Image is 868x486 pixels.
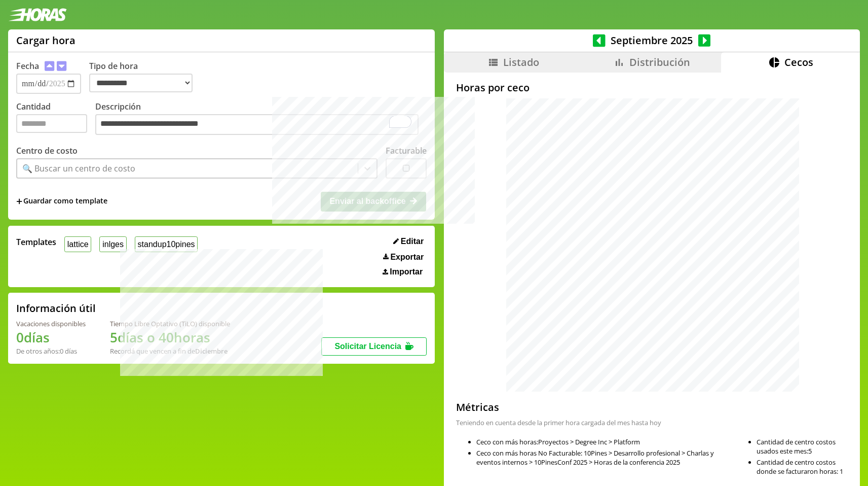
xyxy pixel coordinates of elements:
[16,346,86,356] div: De otros años: 0 días
[16,301,96,315] h2: Información útil
[135,236,198,252] button: standup10pines
[16,196,22,207] span: +
[95,101,427,138] label: Descripción
[503,55,539,69] span: Listado
[16,145,78,156] label: Centro de costo
[8,8,67,21] img: logotipo
[89,74,193,92] select: Tipo de hora
[444,81,530,94] h2: Horas por ceco
[390,236,427,247] button: Editar
[64,236,91,252] button: lattice
[110,346,230,356] div: Recordá que vencen a fin de
[456,400,661,414] h2: Métricas
[16,60,39,72] label: Fecha
[16,101,95,138] label: Cantidad
[334,342,401,351] span: Solicitar Licencia
[476,437,728,446] li: Ceco con más horas: Proyectos > Degree Inc > Platform
[380,252,427,262] button: Exportar
[606,33,698,47] span: Septiembre 2025
[456,418,661,427] span: Teniendo en cuenta desde la primer hora cargada del mes hasta hoy
[784,55,813,69] span: Cecos
[390,267,423,276] span: Importar
[110,328,230,346] h1: 5 días o 40 horas
[321,337,427,356] button: Solicitar Licencia
[16,328,86,346] h1: 0 días
[629,55,690,69] span: Distribución
[110,319,230,328] div: Tiempo Libre Optativo (TiLO) disponible
[757,458,852,476] li: Cantidad de centro costos donde se facturaron horas: 1
[16,236,56,248] span: Templates
[195,346,228,356] b: Diciembre
[16,319,86,328] div: Vacaciones disponibles
[16,114,87,133] input: Cantidad
[386,145,427,156] label: Facturable
[95,114,419,135] textarea: To enrich screen reader interactions, please activate Accessibility in Grammarly extension settings
[22,163,135,174] div: 🔍 Buscar un centro de costo
[99,236,126,252] button: inlges
[390,253,424,262] span: Exportar
[757,437,852,456] li: Cantidad de centro costos usados este mes: 5
[401,237,424,246] span: Editar
[89,60,201,94] label: Tipo de hora
[476,448,728,467] li: Ceco con más horas No Facturable: 10Pines > Desarrollo profesional > Charlas y eventos internos >...
[16,196,107,207] span: +Guardar como template
[16,33,76,47] h1: Cargar hora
